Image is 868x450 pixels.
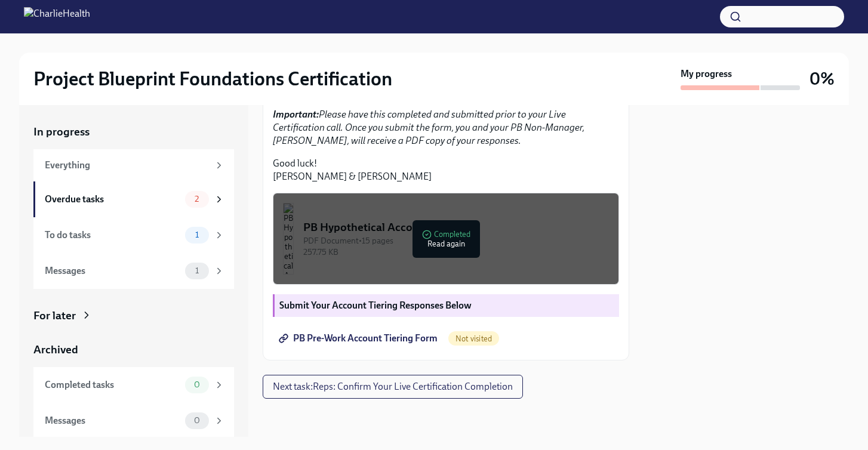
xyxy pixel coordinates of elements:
span: 2 [187,195,206,204]
span: 1 [188,230,206,239]
div: Everything [45,159,209,172]
a: Everything [33,149,234,181]
p: Good luck! [PERSON_NAME] & [PERSON_NAME] [273,157,619,183]
a: Messages1 [33,253,234,289]
a: Messages0 [33,403,234,439]
img: CharlieHealth [24,7,90,26]
button: PB Hypothetical AccountsPDF Document•15 pages257.75 KBCompletedRead again [273,193,619,285]
a: In progress [33,124,234,140]
a: For later [33,308,234,323]
div: Messages [45,414,180,427]
strong: My progress [681,67,732,81]
button: Next task:Reps: Confirm Your Live Certification Completion [263,375,523,399]
span: Next task : Reps: Confirm Your Live Certification Completion [273,381,513,393]
div: 257.75 KB [303,246,609,258]
div: PDF Document • 15 pages [303,235,609,246]
div: For later [33,308,76,323]
a: Completed tasks0 [33,367,234,403]
strong: Submit Your Account Tiering Responses Below [279,300,472,311]
span: Not visited [448,334,499,343]
a: To do tasks1 [33,217,234,253]
a: PB Pre-Work Account Tiering Form [273,326,446,350]
span: 0 [187,380,207,389]
div: To do tasks [45,229,180,242]
a: Overdue tasks2 [33,181,234,217]
h2: Project Blueprint Foundations Certification [33,67,392,91]
div: PB Hypothetical Accounts [303,220,609,235]
span: 0 [187,416,207,425]
span: PB Pre-Work Account Tiering Form [281,332,438,344]
img: PB Hypothetical Accounts [283,203,294,275]
div: Messages [45,264,180,278]
div: Overdue tasks [45,193,180,206]
strong: Important: [273,109,319,120]
div: Completed tasks [45,378,180,392]
h3: 0% [809,68,835,90]
span: 1 [188,266,206,275]
em: Please have this completed and submitted prior to your Live Certification call. Once you submit t... [273,109,584,146]
a: Archived [33,342,234,357]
